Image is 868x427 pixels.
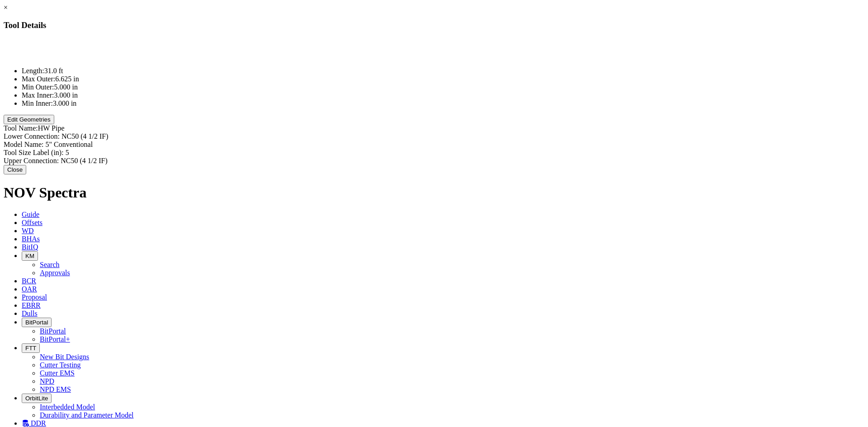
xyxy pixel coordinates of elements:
[40,403,95,411] a: Interbedded Model
[40,261,60,268] a: Search
[40,269,70,277] a: Approvals
[40,411,134,419] a: Durability and Parameter Model
[4,184,864,201] h1: NOV Spectra
[22,235,40,243] span: BHAs
[4,4,8,11] a: ×
[22,83,864,91] li: 5.000 in
[4,141,43,148] label: Model Name:
[4,165,26,174] button: Close
[22,219,42,226] span: Offsets
[4,124,864,132] div: HW Pipe
[25,253,34,259] span: KM
[22,91,864,99] li: 3.000 in
[22,285,37,293] span: OAR
[66,149,69,156] span: 5
[22,293,47,301] span: Proposal
[22,75,864,83] li: 6.625 in
[22,310,38,317] span: Dulls
[40,377,54,385] a: NPD
[4,20,864,30] h3: Tool Details
[25,395,48,402] span: OrbitLite
[40,353,89,361] a: New Bit Designs
[22,91,54,99] label: Max Inner:
[25,319,48,326] span: BitPortal
[22,301,41,309] span: EBRR
[22,211,39,218] span: Guide
[4,149,64,156] label: Tool Size Label (in):
[61,157,108,164] span: NC50 (4 1/2 IF)
[31,419,46,427] span: DDR
[22,277,36,285] span: BCR
[25,345,36,352] span: FTT
[22,227,34,235] span: WD
[45,141,93,148] span: 5" Conventional
[22,243,38,251] span: BitIQ
[61,132,108,140] span: NC50 (4 1/2 IF)
[22,99,53,107] label: Min Inner:
[40,361,81,369] a: Cutter Testing
[4,124,38,132] label: Tool Name:
[40,327,66,335] a: BitPortal
[4,132,60,140] label: Lower Connection:
[40,335,70,343] a: BitPortal+
[4,157,59,164] label: Upper Connection:
[40,385,71,393] a: NPD EMS
[22,75,55,83] label: Max Outer:
[40,369,75,377] a: Cutter EMS
[4,115,54,124] button: Edit Geometries
[22,67,44,75] label: Length:
[22,67,864,75] li: 31.0 ft
[22,83,54,91] label: Min Outer:
[22,99,864,108] li: 3.000 in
